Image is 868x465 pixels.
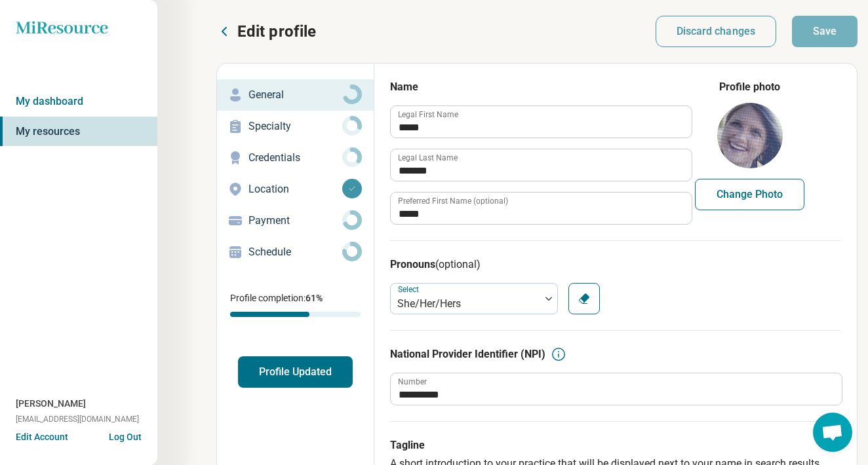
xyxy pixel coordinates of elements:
span: (optional) [435,258,481,270]
a: Credentials [217,142,374,174]
p: Payment [248,213,342,229]
button: Profile Updated [238,356,353,388]
a: Schedule [217,236,374,268]
p: Location [248,181,342,197]
p: Credentials [248,150,342,166]
h3: Tagline [390,437,841,453]
h3: Name [390,79,691,95]
legend: Profile photo [719,79,780,95]
span: [EMAIL_ADDRESS][DOMAIN_NAME] [16,413,139,425]
button: Edit Account [16,430,68,444]
label: Number [398,378,427,386]
p: Edit profile [237,21,316,42]
h3: National Provider Identifier (NPI) [390,346,545,362]
label: Legal Last Name [398,154,458,162]
p: Specialty [248,119,342,134]
button: Edit profile [216,21,316,42]
a: Payment [217,205,374,236]
a: General [217,79,374,111]
button: Log Out [109,430,142,441]
span: 61 % [306,293,323,303]
label: Select [398,285,422,294]
span: [PERSON_NAME] [16,397,86,411]
a: Location [217,174,374,205]
img: avatar image [717,103,783,168]
button: Save [792,16,858,47]
p: Schedule [248,244,342,260]
p: General [248,87,342,103]
div: Profile completion: [217,284,374,325]
h3: Pronouns [390,257,841,272]
div: She/Her/Hers [397,296,534,312]
button: Change Photo [695,179,804,210]
label: Preferred First Name (optional) [398,197,508,205]
button: Discard changes [656,16,777,47]
a: Specialty [217,111,374,142]
label: Legal First Name [398,111,458,119]
div: Open chat [813,413,852,452]
div: Profile completion [230,312,361,317]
